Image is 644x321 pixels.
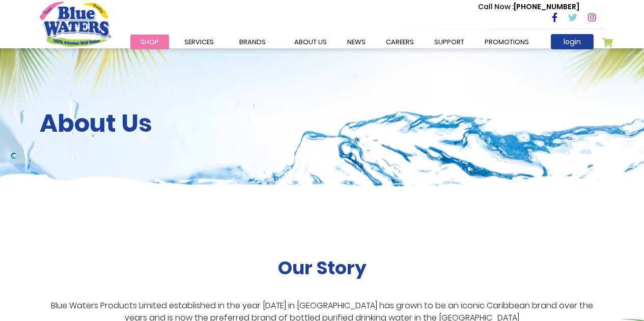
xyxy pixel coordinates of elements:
[424,35,474,49] a: support
[474,35,539,49] a: Promotions
[184,37,214,47] span: Services
[40,2,111,46] a: store logo
[239,37,266,47] span: Brands
[284,35,337,49] a: about us
[40,109,605,138] h2: About Us
[376,35,424,49] a: careers
[278,257,367,279] h2: Our Story
[478,2,579,12] p: [PHONE_NUMBER]
[478,2,514,12] span: Call Now :
[551,34,594,49] a: login
[337,35,376,49] a: News
[141,37,159,47] span: Shop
